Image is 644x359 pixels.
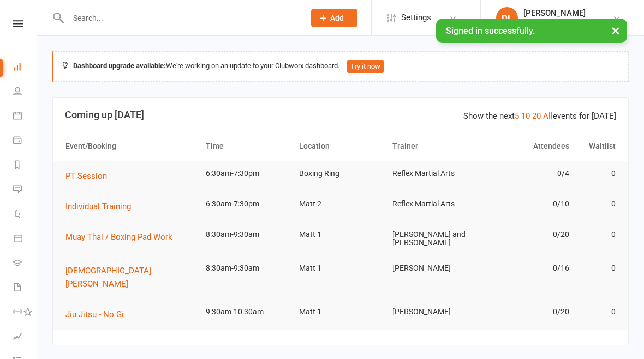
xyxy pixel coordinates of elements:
button: × [606,19,625,42]
div: Reflex Martial Arts [523,18,586,28]
span: Individual Training [65,202,131,211]
td: 8:30am-9:30am [201,222,294,247]
a: Assessments [13,325,38,350]
div: DL [496,7,518,29]
th: Event/Booking [61,132,201,160]
span: Muay Thai / Boxing Pad Work [65,232,172,242]
th: Location [294,132,387,160]
div: [PERSON_NAME] [523,8,586,18]
input: Search... [65,10,297,26]
td: 0 [574,191,621,217]
td: Matt 1 [294,222,387,247]
td: Matt 1 [294,255,387,281]
th: Trainer [387,132,481,160]
td: 0/20 [481,222,574,247]
button: [DEMOGRAPHIC_DATA] [PERSON_NAME] [65,264,196,290]
td: Matt 1 [294,299,387,325]
div: We're working on an update to your Clubworx dashboard. [52,51,629,82]
td: 0 [574,161,621,186]
button: PT Session [65,169,115,182]
td: 0/16 [481,255,574,281]
button: Jiu Jitsu - No Gi [65,308,132,321]
a: 5 [515,111,519,121]
span: Add [330,14,344,22]
td: 0/10 [481,191,574,217]
a: People [13,80,38,105]
span: Signed in successfully. [446,26,535,36]
td: Boxing Ring [294,161,387,186]
span: [DEMOGRAPHIC_DATA] [PERSON_NAME] [65,266,151,289]
td: [PERSON_NAME] [387,255,481,281]
a: 10 [521,111,530,121]
button: Muay Thai / Boxing Pad Work [65,230,180,244]
a: 20 [532,111,541,121]
button: Try it now [347,60,384,73]
span: Jiu Jitsu - No Gi [65,309,124,319]
td: Matt 2 [294,191,387,217]
h3: Coming up [DATE] [65,109,616,120]
td: 0 [574,255,621,281]
strong: Dashboard upgrade available: [73,62,166,70]
button: Add [311,9,357,27]
a: Product Sales [13,227,38,252]
td: 6:30am-7:30pm [201,161,294,186]
td: 9:30am-10:30am [201,299,294,325]
td: Reflex Martial Arts [387,191,481,217]
a: Payments [13,129,38,154]
td: [PERSON_NAME] and [PERSON_NAME] [387,222,481,256]
td: 6:30am-7:30pm [201,191,294,217]
span: PT Session [65,171,107,181]
td: 0/20 [481,299,574,325]
td: [PERSON_NAME] [387,299,481,325]
td: 8:30am-9:30am [201,255,294,281]
td: 0/4 [481,161,574,186]
th: Attendees [481,132,574,160]
td: 0 [574,299,621,325]
th: Waitlist [574,132,621,160]
td: Reflex Martial Arts [387,161,481,186]
span: Settings [401,5,431,30]
a: Dashboard [13,56,38,80]
button: Individual Training [65,200,139,213]
div: Show the next events for [DATE] [463,109,616,123]
a: Calendar [13,105,38,129]
th: Time [201,132,294,160]
a: Reports [13,154,38,178]
a: All [543,111,553,121]
td: 0 [574,222,621,247]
